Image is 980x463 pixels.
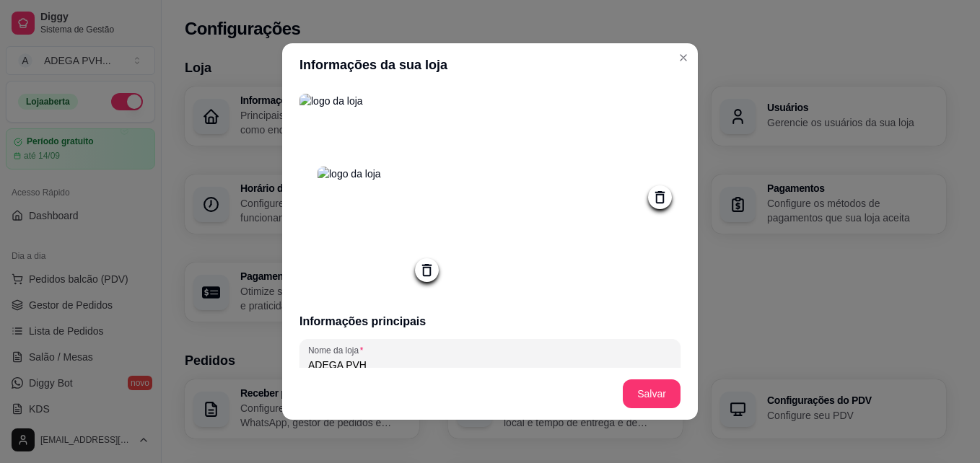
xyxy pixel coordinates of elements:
input: Nome da loja [308,358,672,372]
img: logo da loja [318,167,447,296]
header: Informações da sua loja [282,43,698,87]
img: logo da loja [299,94,363,224]
h3: Informações principais [299,313,681,330]
label: Nome da loja [308,344,368,356]
button: Close [672,46,695,69]
button: Salvar [623,379,681,408]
